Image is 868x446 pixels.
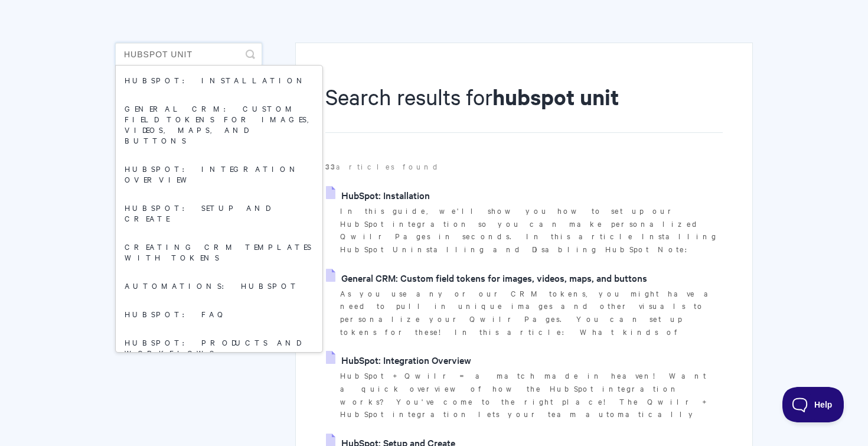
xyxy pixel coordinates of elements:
strong: 33 [325,161,336,172]
a: HubSpot: Installation [116,66,322,94]
iframe: Toggle Customer Support [782,387,844,422]
a: HubSpot: FAQ [116,299,322,328]
p: In this guide, we'll show you how to set up our HubSpot integration so you can make personalized ... [340,204,723,256]
p: As you use any or our CRM tokens, you might have a need to pull in unique images and other visual... [340,287,723,338]
a: General CRM: Custom field tokens for images, videos, maps, and buttons [116,94,322,154]
a: General CRM: Custom field tokens for images, videos, maps, and buttons [326,269,647,287]
a: Creating CRM Templates with Tokens [116,232,322,271]
a: HubSpot: Products and Workflows [116,328,322,367]
a: HubSpot: Setup and Create [116,193,322,232]
a: Automations: HubSpot [116,271,322,299]
h1: Search results for [325,82,723,133]
input: Search [115,43,262,66]
a: HubSpot: Installation [326,186,430,204]
p: articles found [325,160,723,173]
p: HubSpot + Qwilr = a match made in heaven! Want a quick overview of how the HubSpot integration wo... [340,369,723,421]
a: HubSpot: Integration Overview [326,351,471,369]
a: HubSpot: Integration Overview [116,154,322,193]
strong: hubspot unit [492,82,619,111]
